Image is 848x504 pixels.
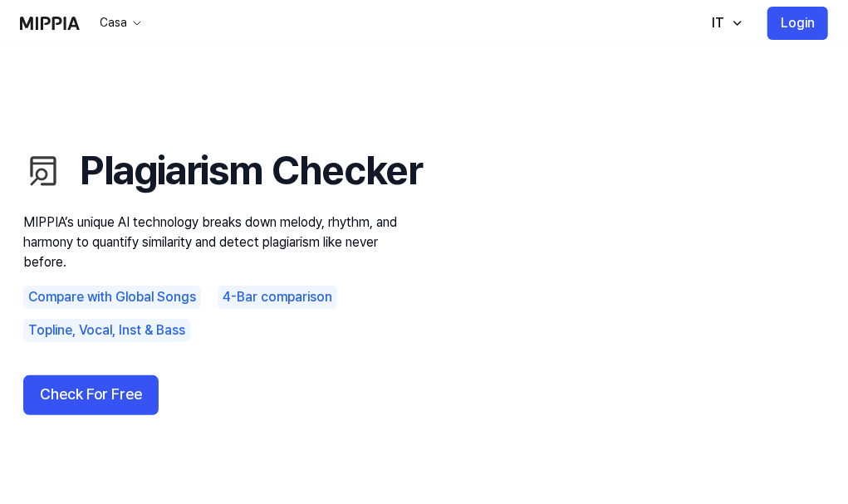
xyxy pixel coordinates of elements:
button: Login [767,7,828,40]
button: IT [695,7,754,40]
font: Casa [100,16,127,29]
h1: Plagiarism Checker [23,143,422,198]
button: Casa [96,15,144,32]
button: Check For Free [23,375,159,415]
font: Login [781,15,815,31]
div: Compare with Global Songs [23,286,201,309]
p: MIPPIA’s unique AI technology breaks down melody, rhythm, and harmony to quantify similarity and ... [23,213,422,272]
div: 4-Bar comparison [218,286,337,309]
div: Topline, Vocal, Inst & Bass [23,319,190,342]
font: IT [712,15,724,31]
img: logo [20,17,80,30]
